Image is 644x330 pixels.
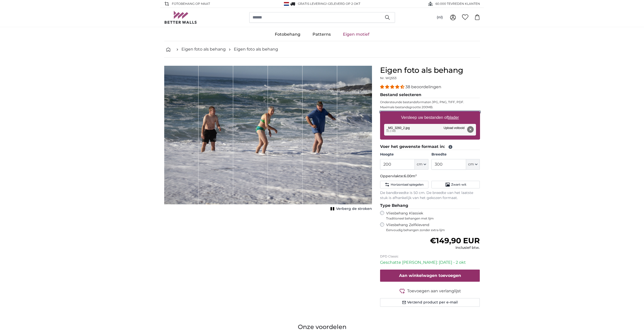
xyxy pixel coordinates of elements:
[399,113,461,123] label: Versleep uw bestanden of
[284,2,289,6] img: Nederland
[417,162,423,167] span: cm
[172,2,210,6] span: FOTOBEHANG OP MAAT
[386,228,480,232] span: Eenvoudig behangen zonder extra lijm
[431,181,480,188] button: Zwart-wit
[380,100,480,104] p: Ondersteunde bestandsformaten JPG, PNG, TIFF, PDF.
[430,236,480,245] span: €149,90 EUR
[181,46,226,52] a: Eigen foto als behang
[328,2,360,6] span: Geleverd op 2 okt
[380,259,480,266] p: Geschatte [PERSON_NAME]: [DATE] - 2 okt
[298,2,327,6] span: GRATIS levering!
[405,84,441,89] span: 38 beoordelingen
[380,174,480,179] p: Oppervlakte:
[468,162,474,167] span: cm
[386,211,471,221] label: Vliesbehang Klassiek
[380,190,480,201] p: De bandbreedte is 50 cm. De breedte van het laatste stuk is afhankelijk van het gekozen formaat.
[415,159,428,170] button: cm
[380,144,480,150] legend: Voer het gewenste formaat in:
[386,223,480,232] label: Vliesbehang Zelfklevend
[451,183,466,187] span: Zwart-wit
[386,216,471,221] span: Traditioneel behangen met lijm
[430,245,480,250] div: Inclusief btw.
[164,41,480,58] nav: breadcrumbs
[448,115,459,120] u: blader
[380,298,480,307] button: Verzend product per e-mail
[380,270,480,282] button: Aan winkelwagen toevoegen
[336,206,372,211] span: Verberg de stroken
[164,66,372,212] div: 1 of 1
[327,2,360,6] span: -
[380,76,397,80] span: Nr. WQ553
[433,13,447,22] button: (nl)
[380,84,405,89] span: 4.34 stars
[380,288,480,294] button: Toevoegen aan verlanglijst
[380,152,428,157] label: Hoogte
[380,105,480,109] p: Maximale bestandsgrootte 200MB.
[164,11,197,24] img: Betterwalls
[329,205,372,212] button: Verberg de stroken
[337,28,376,41] a: Eigen motief
[391,183,424,187] span: Horizontaal spiegelen
[399,273,461,278] span: Aan winkelwagen toevoegen
[306,28,337,41] a: Patterns
[380,254,480,258] p: DPD Classic
[407,288,461,294] span: Toevoegen aan verlanglijst
[234,46,278,52] a: Eigen foto als behang
[435,2,480,6] span: 60.000 TEVREDEN KLANTEN
[380,66,480,75] h1: Eigen foto als behang
[380,181,428,188] button: Horizontaal spiegelen
[466,159,480,170] button: cm
[380,92,480,98] legend: Bestand selecteren
[380,203,480,209] legend: Type Behang
[431,152,480,157] label: Breedte
[269,28,306,41] a: Fotobehang
[404,174,417,178] span: 6.00m²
